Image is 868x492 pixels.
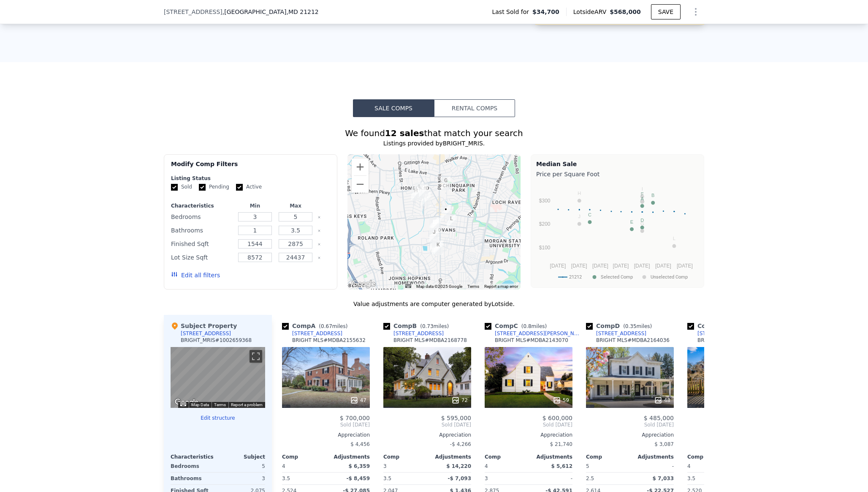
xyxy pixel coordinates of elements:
[634,263,650,269] text: [DATE]
[171,175,330,182] div: Listing Status
[171,271,220,279] button: Edit all filters
[282,432,370,438] div: Appreciation
[625,323,637,329] span: 0.35
[434,99,515,117] button: Rental Comps
[536,180,699,286] svg: A chart.
[218,454,265,460] div: Subject
[317,216,321,219] button: Clear
[578,214,580,219] text: J
[171,454,218,460] div: Characteristics
[171,183,192,191] label: Sold
[292,330,342,337] div: [STREET_ADDRESS]
[640,218,644,223] text: D
[485,463,488,469] span: 4
[620,323,655,329] span: ( miles)
[171,224,233,236] div: Bathrooms
[586,322,655,330] div: Comp D
[277,202,314,209] div: Max
[536,160,699,168] div: Median Sale
[610,8,641,15] span: $568,000
[282,454,326,460] div: Comp
[282,463,285,469] span: 4
[383,421,471,428] span: Sold [DATE]
[495,330,583,337] div: [STREET_ADDRESS][PERSON_NAME]
[485,454,529,460] div: Comp
[467,284,479,289] a: Terms (opens in new tab)
[542,415,572,421] span: $ 600,000
[350,441,370,447] span: $ 4,456
[430,237,439,251] div: 4404 Eastway
[231,402,263,407] a: Report a problem
[596,337,670,344] div: BRIGHT MLS # MDBA2164036
[553,396,569,405] div: 59
[578,191,581,196] text: H
[441,205,450,219] div: 614 Glenwood Ave
[383,454,427,460] div: Comp
[164,139,704,148] div: Listings provided by BRIGHT_MRIS .
[349,463,370,469] span: $ 6,359
[596,330,646,337] div: [STREET_ADDRESS]
[432,241,441,255] div: 4304 Wendover Rd
[586,432,674,438] div: Appreciation
[687,463,691,469] span: 4
[448,476,471,481] span: -$ 7,093
[429,228,439,242] div: 324 Kerneway
[416,284,462,289] span: Map data ©2025 Google
[171,238,233,250] div: Finished Sqft
[613,263,629,269] text: [DATE]
[171,460,216,472] div: Bedrooms
[164,127,704,139] div: We found that match your search
[326,454,370,460] div: Adjustments
[347,476,370,481] span: -$ 8,459
[171,473,216,484] div: Bathrooms
[431,218,441,232] div: 425 Winston Ave
[495,337,568,344] div: BRIGHT MLS # MDBA2143070
[539,245,551,251] text: $100
[350,279,377,290] a: Open this area in Google Maps (opens a new window)
[427,454,471,460] div: Adjustments
[485,432,572,438] div: Appreciation
[485,473,527,484] div: 3
[317,229,321,232] button: Clear
[523,323,531,329] span: 0.8
[173,397,201,408] a: Open this area in Google Maps (opens a new window)
[550,441,572,447] span: $ 21,740
[654,396,670,405] div: 48
[571,263,587,269] text: [DATE]
[632,460,674,472] div: -
[569,274,582,280] text: 21212
[518,323,550,329] span: ( miles)
[181,337,252,344] div: BRIGHT_MRIS # 1002659368
[687,454,731,460] div: Comp
[214,402,226,407] a: Terms (opens in new tab)
[450,441,471,447] span: -$ 4,266
[592,263,608,269] text: [DATE]
[292,337,366,344] div: BRIGHT MLS # MDBA2155632
[485,330,583,337] a: [STREET_ADDRESS][PERSON_NAME]
[484,284,518,289] a: Report a map error
[350,396,366,405] div: 47
[317,243,321,246] button: Clear
[687,322,756,330] div: Comp E
[447,214,456,229] div: 5109 Ivanhoe Ave
[411,186,420,201] div: 201 Saint Dunstans Rd
[383,322,452,330] div: Comp B
[485,421,572,428] span: Sold [DATE]
[655,263,671,269] text: [DATE]
[171,251,233,263] div: Lot Size Sqft
[451,396,468,405] div: 72
[530,473,572,484] div: -
[222,8,319,16] span: , [GEOGRAPHIC_DATA]
[385,128,424,138] strong: 12 sales
[315,323,351,329] span: ( miles)
[677,263,693,269] text: [DATE]
[173,397,201,408] img: Google
[446,463,471,469] span: $ 14,220
[651,193,654,198] text: B
[181,330,231,337] div: [STREET_ADDRESS]
[654,441,674,447] span: $ 3,087
[586,421,674,428] span: Sold [DATE]
[630,454,674,460] div: Adjustments
[164,8,222,16] span: [STREET_ADDRESS]
[171,347,265,408] div: Street View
